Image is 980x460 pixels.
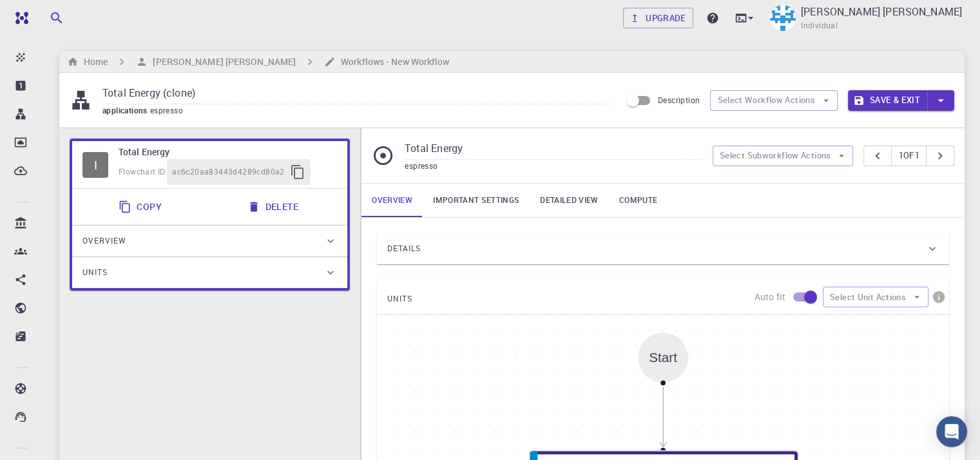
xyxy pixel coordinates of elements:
[530,184,608,217] a: Detailed view
[658,95,700,105] span: Description
[387,289,412,309] span: UNITS
[936,416,967,447] div: Open Intercom Messenger
[64,55,452,69] nav: breadcrumb
[26,9,72,21] span: Support
[240,194,309,220] button: Delete
[361,184,423,217] a: Overview
[79,55,108,69] h6: Home
[82,262,108,283] span: Units
[609,184,668,217] a: Compute
[823,287,928,307] button: Select Unit Actions
[102,105,150,115] span: applications
[148,55,296,69] h6: [PERSON_NAME] [PERSON_NAME]
[423,184,530,217] a: Important settings
[623,8,693,28] a: Upgrade
[72,257,347,288] div: Units
[713,146,854,166] button: Select Subworkflow Actions
[801,4,962,19] p: [PERSON_NAME] [PERSON_NAME]
[863,146,954,166] div: pager
[10,12,28,24] img: logo
[754,291,785,303] p: Auto fit
[848,90,927,111] button: Save & Exit
[638,332,688,383] div: Start
[387,238,421,259] span: Details
[377,233,949,264] div: Details
[405,160,437,171] span: espresso
[710,90,838,111] button: Select Workflow Actions
[770,5,796,31] img: Iftekhar Ahmed Niloy
[649,350,677,365] div: Start
[82,231,126,251] span: Overview
[119,145,337,159] h6: Total Energy
[82,152,108,178] div: I
[801,19,838,32] span: Individual
[928,287,949,307] button: info
[72,225,347,256] div: Overview
[82,152,108,178] span: Idle
[891,146,927,166] button: 1of1
[150,105,188,115] span: espresso
[119,166,167,177] span: Flowchart ID:
[111,194,172,220] button: Copy
[172,166,285,178] span: ac6c20aa83443d4289cd80a2
[336,55,449,69] h6: Workflows - New Workflow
